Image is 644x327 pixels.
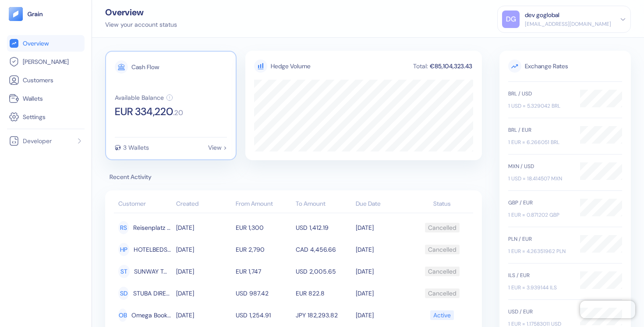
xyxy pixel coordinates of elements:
[508,60,622,73] span: Exchange Rates
[508,90,571,98] div: BRL / USD
[105,8,177,17] div: Overview
[23,137,52,145] span: Developer
[508,175,571,183] div: 1 USD = 18.414507 MXN
[580,301,635,318] iframe: Chatra live chat
[23,57,69,66] span: [PERSON_NAME]
[23,94,43,103] span: Wallets
[354,217,414,239] td: [DATE]
[9,56,83,67] a: [PERSON_NAME]
[23,39,49,48] span: Overview
[27,11,43,17] img: logo
[115,94,173,101] button: Available Balance
[508,102,571,110] div: 1 USD = 5.329042 BRL
[294,196,354,213] th: To Amount
[428,220,456,235] div: Cancelled
[428,242,456,257] div: Cancelled
[508,162,571,170] div: MXN / USD
[133,220,172,235] span: Reisenplatz SA - groups
[23,76,53,84] span: Customers
[294,239,354,260] td: CAD 4,456.66
[429,63,473,69] div: €85,104,323.43
[508,271,571,279] div: ILS / EUR
[174,196,234,213] th: Created
[525,20,611,28] div: [EMAIL_ADDRESS][DOMAIN_NAME]
[208,144,227,151] div: View >
[294,217,354,239] td: USD 1,412.19
[271,62,311,71] div: Hedge Volume
[118,287,129,300] div: SD
[234,304,294,326] td: USD 1,254.91
[502,11,520,28] div: DG
[23,113,46,121] span: Settings
[354,304,414,326] td: [DATE]
[354,196,414,213] th: Due Date
[9,7,23,21] img: logo-tablet-V2.svg
[134,264,172,279] span: SUNWAY TOUR RO
[115,95,164,101] div: Available Balance
[131,308,171,323] span: Omega Bookings RA XML (Eastern Travel Tours)
[508,199,571,207] div: GBP / EUR
[428,264,456,279] div: Cancelled
[294,304,354,326] td: JPY 182,293.82
[508,308,571,316] div: USD / EUR
[174,217,234,239] td: [DATE]
[508,211,571,219] div: 1 EUR = 0.871202 GBP
[508,247,571,255] div: 1 EUR = 4.26351962 PLN
[525,11,559,20] div: dev goglobal
[508,126,571,134] div: BRL / EUR
[234,260,294,282] td: EUR 1,747
[508,138,571,146] div: 1 EUR = 6.266051 BRL
[105,172,482,182] span: Recent Activity
[294,260,354,282] td: USD 2,005.65
[118,265,130,278] div: ST
[354,282,414,304] td: [DATE]
[114,196,174,213] th: Customer
[354,239,414,260] td: [DATE]
[133,286,171,301] span: STUBA DIRECT FULL OE
[9,112,83,122] a: Settings
[412,63,429,69] div: Total:
[9,75,83,85] a: Customers
[9,93,83,104] a: Wallets
[428,286,456,301] div: Cancelled
[508,235,571,243] div: PLN / EUR
[354,260,414,282] td: [DATE]
[105,20,177,29] div: View your account status
[415,199,469,208] div: Status
[123,144,149,151] div: 3 Wallets
[433,308,451,323] div: Active
[115,106,173,117] span: EUR 334,220
[131,64,159,70] div: Cash Flow
[118,309,127,322] div: OB
[294,282,354,304] td: EUR 822.8
[234,239,294,260] td: EUR 2,790
[173,109,183,116] span: . 20
[174,282,234,304] td: [DATE]
[508,284,571,292] div: 1 EUR = 3.939144 ILS
[234,282,294,304] td: USD 987.42
[118,221,129,234] div: RS
[134,242,172,257] span: HOTELBEDS PKG XML
[118,243,129,256] div: HP
[234,196,294,213] th: From Amount
[9,38,83,49] a: Overview
[174,239,234,260] td: [DATE]
[174,304,234,326] td: [DATE]
[234,217,294,239] td: EUR 1,300
[174,260,234,282] td: [DATE]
